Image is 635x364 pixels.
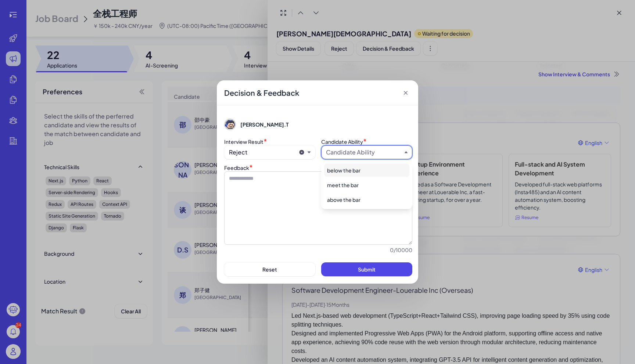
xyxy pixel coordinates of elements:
div: above the bar [324,193,409,206]
span: [PERSON_NAME].T [240,121,289,128]
div: Candidate Ability [326,148,375,157]
button: Submit [321,262,412,276]
div: below the bar [324,164,409,177]
span: Decision & Feedback [224,88,299,98]
div: meet the bar [324,178,409,192]
span: Reset [262,266,277,273]
label: Candidate Ability [321,138,363,145]
span: Submit [358,266,376,273]
label: Interview Result [224,138,263,145]
label: Feedback [224,164,249,171]
button: Candidate Ability [326,148,402,157]
button: Reject [229,148,296,157]
div: 0 / 10000 [224,246,412,254]
img: Y [224,119,236,130]
button: Reset [224,262,315,276]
